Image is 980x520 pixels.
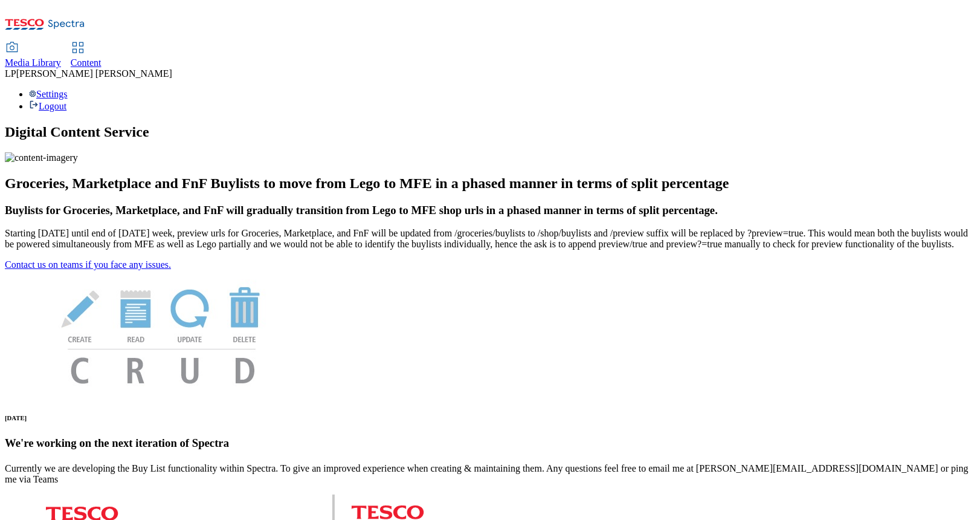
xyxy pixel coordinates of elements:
[29,89,68,99] a: Settings
[5,463,975,485] p: Currently we are developing the Buy List functionality within Spectra. To give an improved experi...
[71,57,102,68] span: Content
[5,68,16,79] span: LP
[5,204,975,217] h3: Buylists for Groceries, Marketplace, and FnF will gradually transition from Lego to MFE shop urls...
[5,43,61,68] a: Media Library
[5,414,975,421] h6: [DATE]
[5,259,171,270] a: Contact us on teams if you face any issues.
[5,437,975,450] h3: We're working on the next iteration of Spectra
[16,68,172,79] span: [PERSON_NAME] [PERSON_NAME]
[5,175,975,192] h2: Groceries, Marketplace and FnF Buylists to move from Lego to MFE in a phased manner in terms of s...
[5,270,319,397] img: News Image
[5,124,975,140] h1: Digital Content Service
[5,57,61,68] span: Media Library
[5,152,78,163] img: content-imagery
[29,101,66,111] a: Logout
[71,43,102,68] a: Content
[5,228,975,250] p: Starting [DATE] until end of [DATE] week, preview urls for Groceries, Marketplace, and FnF will b...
